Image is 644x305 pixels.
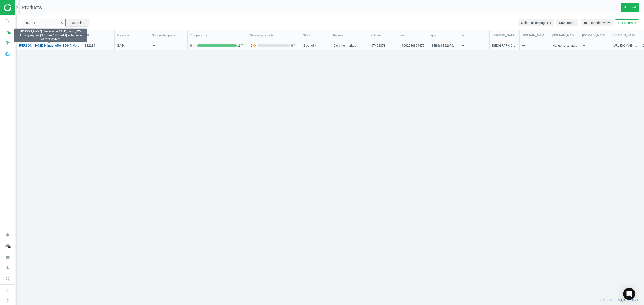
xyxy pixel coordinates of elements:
div: 3EB461E52679BBFAE06365033D0A437C [432,43,457,50]
span: Save report [559,21,575,25]
span: 0 [190,43,197,48]
i: work [3,252,12,262]
span: 0 [290,43,298,48]
button: Select all on page (1) [518,19,554,26]
i: person [3,263,12,273]
button: Save report [556,19,578,26]
button: Edit columns [615,19,639,26]
img: wGWNvw8QSZomAAAAABJRU5ErkJggg== [5,52,10,56]
i: pie_chart_outlined [3,38,12,47]
div: ean [401,33,427,38]
i: cloud_done [3,241,12,250]
div: 97492878 [371,43,385,50]
i: arrow_upward [293,43,297,48]
i: search [3,16,12,25]
i: arrow_downward [192,43,196,48]
i: get_app [623,6,627,10]
span: / 1 [622,298,625,303]
div: — [583,41,608,50]
button: previous [592,296,618,305]
i: notifications [3,230,12,239]
div: [PERSON_NAME] Hängehefter 85447, Vertic, BZ-Heftung, A4, aus [GEOGRAPHIC_DATA], naturbraun, 40020... [14,29,87,42]
i: clear [60,21,63,24]
i: headset_mic [3,274,12,284]
span: 0 - 1 [618,298,622,303]
button: next [625,296,644,305]
input: SKU/Title search [22,19,66,26]
div: vat [461,33,487,38]
div: [DOMAIN_NAME](description) [552,33,578,38]
div: 4002030854475 [401,43,424,50]
span: Expanded view [583,21,610,25]
div: — [462,41,487,50]
div: [DOMAIN_NAME](brand) [492,33,517,38]
div: Hängehefter aus Natron-Karton mit Schlauchheftung Flexibler Heftmechanismus ermöglicht das Blätte... [552,43,577,50]
i: horizontal_split [583,21,587,25]
button: chevron_right [1,297,14,304]
div: Similar products [250,33,299,38]
button: get_appExport [621,3,639,12]
div: 3822341 [85,43,112,48]
i: timeline [3,27,12,36]
div: [DOMAIN_NAME](ean) [582,33,608,38]
i: chevron_right [14,5,20,11]
span: 0 [251,43,258,48]
span: Export [623,6,636,10]
span: Products [22,4,42,10]
div: [URL][DOMAIN_NAME] [613,43,638,50]
div: 0 on the market [334,41,366,50]
a: [PERSON_NAME] Hängehefter 85447, Vertic, BZ-Heftung, A4, aus [GEOGRAPHIC_DATA], naturbraun, 40020... [19,43,79,48]
span: Select all on page (1) [521,21,551,25]
div: articleid [371,33,397,38]
div: Competitors [190,33,246,38]
div: — [152,43,155,50]
div: grid [17,40,644,290]
div: — [522,41,547,50]
div: [DOMAIN_NAME](delivery) [522,33,548,38]
div: Promo [333,33,367,38]
div: [DOMAIN_NAME](image_url) [612,33,638,38]
div: Suggested price [152,33,185,38]
button: horizontal_splitExpanded view [581,19,613,26]
i: arrow_downward [252,43,256,48]
div: Open Intercom Messenger [623,288,635,300]
div: Stock [303,33,329,38]
div: 3.19 [117,43,124,48]
div: 2 out of 4 [303,41,328,50]
i: arrow_upward [240,43,244,48]
button: clear [58,19,65,26]
span: 2 [237,43,245,48]
i: chevron_right [5,297,11,303]
div: [GEOGRAPHIC_DATA] [492,43,517,50]
img: ajHJNr6hYgQAAAAASUVORK5CYII= [4,4,39,11]
div: My price [117,33,148,38]
div: guid [431,33,457,38]
div: SKU [84,33,112,38]
button: Search [65,19,89,26]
